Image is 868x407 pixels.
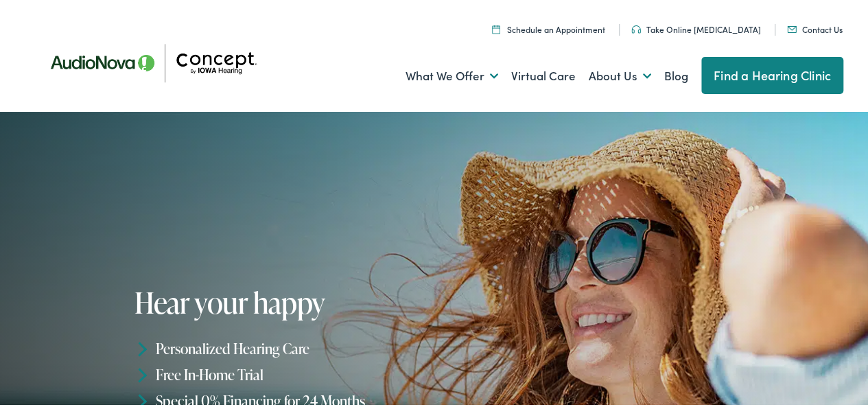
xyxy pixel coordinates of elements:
li: Personalized Hearing Care [134,334,438,360]
a: Schedule an Appointment [492,21,605,33]
img: utility icon [787,24,797,31]
li: Free In-Home Trial [134,360,438,386]
img: A calendar icon to schedule an appointment at Concept by Iowa Hearing. [492,23,500,32]
h1: Hear your happy [134,285,438,316]
a: Take Online [MEDICAL_DATA] [631,21,761,33]
a: Contact Us [787,21,843,33]
a: Blog [664,49,688,100]
a: Virtual Care [511,49,576,100]
a: What We Offer [406,49,498,100]
a: Find a Hearing Clinic [701,55,843,92]
img: utility icon [631,23,641,32]
a: About Us [589,49,651,100]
